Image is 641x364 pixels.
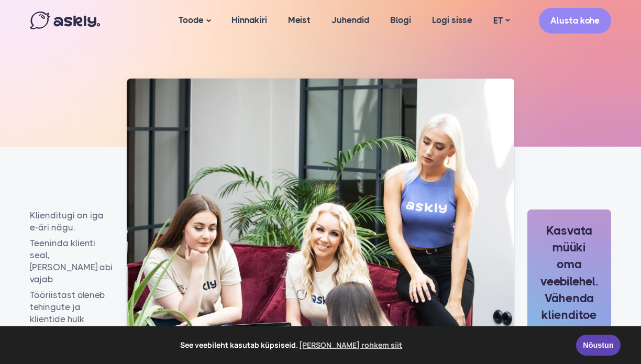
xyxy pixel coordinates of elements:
[30,237,114,285] a: Teeninda klienti seal, [PERSON_NAME] abi vajab
[30,289,114,325] a: Tööriistast oleneb tehingute ja klientide hulk
[15,337,569,353] span: See veebileht kasutab küpsiseid.
[576,335,621,356] a: Nõustun
[30,12,100,29] img: Askly
[298,337,404,353] a: learn more about cookies
[30,209,114,234] a: Klienditugi on iga e-äri nägu.
[540,223,598,358] h3: Kasvata müüki oma veebilehel. Vähenda klienditoe koormust. 🌍
[539,8,611,34] a: Alusta kohe
[483,13,520,28] a: ET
